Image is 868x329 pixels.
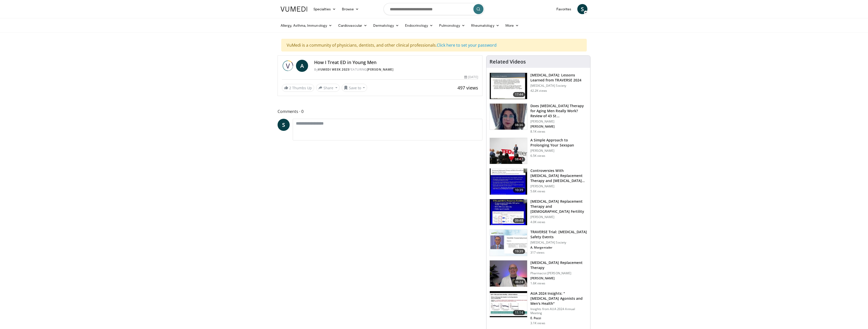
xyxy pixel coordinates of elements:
[318,67,349,72] a: Vumedi Week 2025
[502,20,522,31] a: More
[289,85,291,90] span: 2
[530,199,587,214] h3: [MEDICAL_DATA] Replacement Therapy and [DEMOGRAPHIC_DATA] Fertility
[513,92,525,97] span: 17:44
[513,188,525,193] span: 10:39
[490,104,527,130] img: 4d4bce34-7cbb-4531-8d0c-5308a71d9d6c.150x105_q85_crop-smart_upscale.jpg
[282,60,294,72] img: Vumedi Week 2025
[530,241,587,245] p: [MEDICAL_DATA] Society
[530,149,587,153] p: [PERSON_NAME]
[577,4,587,14] a: S
[464,75,478,79] div: [DATE]
[490,229,587,256] a: 19:39 TRAVERSE Trial: [MEDICAL_DATA] Safety Events [MEDICAL_DATA] Society A. Morgentaler 317 views
[490,73,527,99] img: 1317c62a-2f0d-4360-bee0-b1bff80fed3c.150x105_q85_crop-smart_upscale.jpg
[316,84,340,92] button: Share
[530,103,587,118] h3: Does [MEDICAL_DATA] Therapy for Aging Men Really Work? Review of 43 St…
[530,220,545,224] p: 4.0K views
[437,42,497,48] a: Click here to set your password
[530,184,587,188] p: [PERSON_NAME]
[513,157,525,162] span: 08:47
[530,138,587,148] h3: A Simple Approach to Prolonging Your Sexspan
[513,249,525,254] span: 19:39
[281,7,307,12] img: VuMedi Logo
[490,59,526,65] h4: Related Videos
[530,229,587,240] h3: TRAVERSE Trial: [MEDICAL_DATA] Safety Events
[530,276,587,280] p: [PERSON_NAME]
[490,260,527,287] img: e23de6d5-b3cf-4de1-8780-c4eec047bbc0.150x105_q85_crop-smart_upscale.jpg
[490,291,587,325] a: 11:14 AUA 2024 Insights: " [MEDICAL_DATA] Agonists and Men's Health" Insights from AUA 2024 Annua...
[281,39,587,51] div: VuMedi is a community of physicians, dentists, and other clinical professionals.
[314,60,478,65] h4: How I Treat ED in Young Men
[513,280,525,285] span: 06:24
[530,251,545,255] p: 317 views
[530,281,545,285] p: 1.6K views
[278,119,290,131] a: S
[282,84,314,92] a: 2 Thumbs Up
[530,321,545,325] p: 3.1K views
[530,89,547,93] p: 42.2K views
[457,85,478,91] span: 497 views
[530,84,587,88] p: [MEDICAL_DATA] Society
[490,168,587,195] a: 10:39 Controversies With [MEDICAL_DATA] Replacement Therapy and [MEDICAL_DATA] Can… [PERSON_NAME]...
[436,20,468,31] a: Pulmonology
[530,168,587,183] h3: Controversies With [MEDICAL_DATA] Replacement Therapy and [MEDICAL_DATA] Can…
[402,20,436,31] a: Endocrinology
[490,168,527,195] img: 418933e4-fe1c-4c2e-be56-3ce3ec8efa3b.150x105_q85_crop-smart_upscale.jpg
[530,291,587,306] h3: AUA 2024 Insights: " [MEDICAL_DATA] Agonists and Men's Health"
[553,4,574,14] a: Favorites
[339,4,362,14] a: Browse
[278,108,482,115] span: Comments 0
[310,4,339,14] a: Specialties
[490,138,527,164] img: c4bd4661-e278-4c34-863c-57c104f39734.150x105_q85_crop-smart_upscale.jpg
[278,20,335,31] a: Allergy, Asthma, Immunology
[490,291,527,317] img: 4d022421-20df-4b46-86b4-3f7edf7cbfde.150x105_q85_crop-smart_upscale.jpg
[296,60,308,72] a: A
[490,230,527,256] img: 9812f22f-d817-4923-ae6c-a42f6b8f1c21.png.150x105_q85_crop-smart_upscale.png
[530,130,545,134] p: 8.1K views
[490,103,587,134] a: 08:36 Does [MEDICAL_DATA] Therapy for Aging Men Really Work? Review of 43 St… [PERSON_NAME] [PERS...
[530,271,587,275] p: Pharmacist [PERSON_NAME]
[513,310,525,315] span: 11:14
[530,119,587,124] p: [PERSON_NAME]
[530,73,587,83] h3: [MEDICAL_DATA]: Lessons Learned from TRAVERSE 2024
[342,84,367,92] button: Save to
[468,20,502,31] a: Rheumatology
[530,125,587,129] p: [PERSON_NAME]
[530,246,587,250] p: A. Morgentaler
[490,199,587,226] a: 09:48 [MEDICAL_DATA] Replacement Therapy and [DEMOGRAPHIC_DATA] Fertility [PERSON_NAME] 4.0K views
[490,73,587,99] a: 17:44 [MEDICAL_DATA]: Lessons Learned from TRAVERSE 2024 [MEDICAL_DATA] Society 42.2K views
[530,215,587,219] p: [PERSON_NAME]
[490,138,587,164] a: 08:47 A Simple Approach to Prolonging Your Sexspan [PERSON_NAME] 6.5K views
[367,67,394,72] a: [PERSON_NAME]
[314,67,478,72] div: By FEATURING
[530,316,587,320] p: E. Pozzi
[530,189,545,193] p: 5.6K views
[530,307,587,315] p: Insights from AUA 2024 Annual Meeting
[530,260,587,270] h3: [MEDICAL_DATA] Replacement Therapy
[490,199,527,225] img: 58e29ddd-d015-4cd9-bf96-f28e303b730c.150x105_q85_crop-smart_upscale.jpg
[384,3,484,15] input: Search topics, interventions
[513,218,525,223] span: 09:48
[335,20,370,31] a: Cardiovascular
[490,260,587,287] a: 06:24 [MEDICAL_DATA] Replacement Therapy Pharmacist [PERSON_NAME] [PERSON_NAME] 1.6K views
[370,20,402,31] a: Dermatology
[513,123,525,128] span: 08:36
[530,154,545,158] p: 6.5K views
